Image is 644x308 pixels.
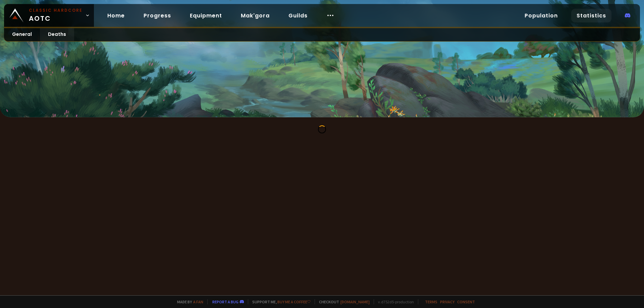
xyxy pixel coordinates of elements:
[193,299,203,304] a: a fan
[29,7,83,13] small: Classic Hardcore
[440,299,454,304] a: Privacy
[374,299,414,304] span: v. d752d5 - production
[138,9,176,22] a: Progress
[248,299,311,304] span: Support me,
[40,28,74,41] a: Deaths
[283,9,313,22] a: Guilds
[571,9,611,22] a: Statistics
[184,9,227,22] a: Equipment
[277,299,311,304] a: Buy me a coffee
[173,299,203,304] span: Made by
[212,299,238,304] a: Report a bug
[457,299,475,304] a: Consent
[340,299,370,304] a: [DOMAIN_NAME]
[315,299,370,304] span: Checkout
[235,9,275,22] a: Mak'gora
[102,9,130,22] a: Home
[4,28,40,41] a: General
[4,4,94,27] a: Classic HardcoreAOTC
[425,299,437,304] a: Terms
[519,9,563,22] a: Population
[29,7,83,23] span: AOTC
